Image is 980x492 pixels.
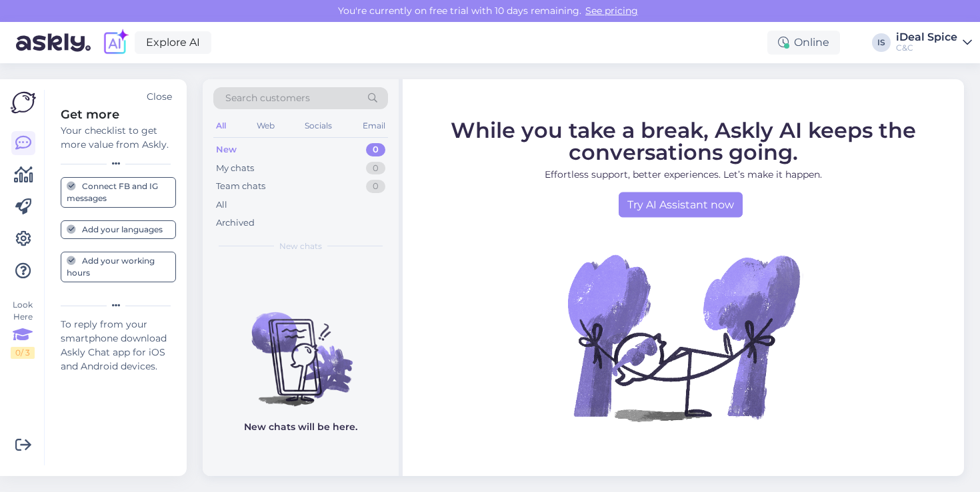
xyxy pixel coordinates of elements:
a: Explore AI [135,31,211,54]
img: Askly Logo [11,90,36,115]
img: explore-ai [101,29,129,57]
img: No Chat active [563,217,803,457]
div: Add your working hours [67,255,170,279]
p: New chats will be here. [244,420,357,434]
div: C&C [896,43,957,53]
div: Team chats [216,180,265,193]
div: iDeal Spice [896,32,957,43]
div: Email [360,117,388,134]
span: While you take a break, Askly AI keeps the conversations going. [451,117,916,164]
div: Archived [216,216,255,230]
div: To reply from your smartphone download Askly Chat app for iOS and Android devices. [61,318,176,373]
div: All [216,198,227,212]
div: Look Here [11,299,35,359]
a: iDeal SpiceC&C [896,32,972,53]
div: Connect FB and IG messages [67,180,170,204]
div: Add your languages [67,224,163,236]
p: Effortless support, better experiences. Let’s make it happen. [415,167,952,181]
div: Online [767,31,840,55]
a: See pricing [581,5,642,17]
a: Add your working hours [61,252,176,282]
div: Socials [302,117,335,134]
div: Close [147,90,172,104]
span: Search customers [225,91,310,105]
div: Web [254,117,277,134]
div: 0 [366,162,385,175]
div: All [213,117,229,134]
div: 0 [366,180,385,193]
div: Get more [61,106,176,124]
div: My chats [216,162,254,175]
div: IS [872,33,891,52]
div: 0 / 3 [11,347,35,359]
span: New chats [279,240,322,252]
a: Add your languages [61,220,176,239]
a: Try AI Assistant now [619,192,743,217]
div: Your checklist to get more value from Askly. [61,124,176,152]
a: Connect FB and IG messages [61,177,176,208]
div: 0 [366,143,385,156]
div: New [216,143,237,156]
img: No chats [203,288,399,408]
